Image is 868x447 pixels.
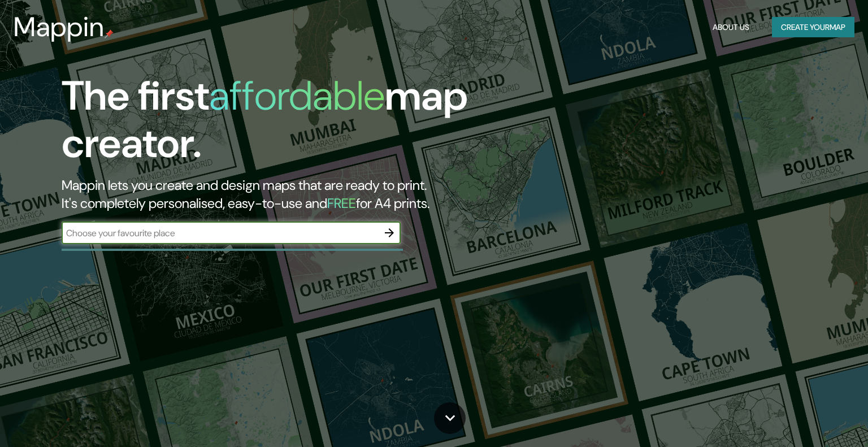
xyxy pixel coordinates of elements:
[772,17,854,38] button: Create yourmap
[14,11,105,43] h3: Mappin
[62,72,496,176] h1: The first map creator.
[62,227,378,240] input: Choose your favourite place
[209,70,385,122] h1: affordable
[62,176,496,212] h2: Mappin lets you create and design maps that are ready to print. It's completely personalised, eas...
[105,29,114,38] img: mappin-pin
[327,194,356,212] h5: FREE
[708,17,754,38] button: About Us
